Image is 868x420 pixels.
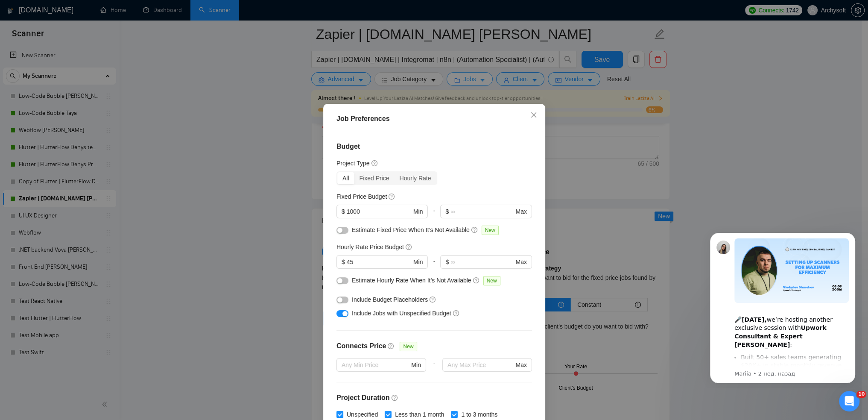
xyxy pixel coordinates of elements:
span: Max [515,207,526,216]
div: - [428,205,440,225]
span: question-circle [391,394,398,401]
span: 10 [856,391,866,398]
h4: Connects Price [336,341,386,351]
div: - [426,358,442,382]
span: question-circle [430,296,436,303]
span: question-circle [388,343,395,350]
h5: Fixed Price Budget [336,192,387,201]
input: 0 [346,207,411,216]
h5: Hourly Rate Price Budget [336,242,404,252]
span: Max [515,257,526,267]
span: $ [445,207,449,216]
span: Less than 1 month [392,410,447,419]
div: Fixed Price [354,172,394,184]
span: Min [413,257,423,267]
div: - [428,255,440,276]
div: All [337,172,354,184]
span: $ [445,257,449,267]
span: question-circle [389,193,395,200]
h5: Project Type [336,159,370,168]
h4: Project Duration [336,393,532,403]
span: Estimate Hourly Rate When It’s Not Available [352,277,471,284]
input: Any Min Price [342,360,409,370]
span: Min [413,207,423,216]
input: Any Max Price [447,360,514,370]
span: New [483,276,500,285]
span: Min [411,360,421,370]
input: 0 [346,257,411,267]
span: Unspecified [343,410,381,419]
span: question-circle [405,244,412,250]
span: question-circle [473,277,479,284]
span: Estimate Fixed Price When It’s Not Available [352,226,470,233]
input: ∞ [450,257,514,267]
span: Include Jobs with Unspecified Budget [352,310,451,317]
span: question-circle [371,160,378,167]
iframe: Intercom notifications сообщение [697,225,868,388]
span: close [530,112,537,118]
span: New [400,342,417,351]
span: New [481,226,498,235]
span: $ [342,257,345,267]
button: Close [522,104,545,127]
span: 1 to 3 months [458,410,501,419]
span: question-circle [471,226,478,233]
h4: Budget [336,141,532,152]
div: Job Preferences [336,114,532,124]
div: Hourly Rate [394,172,436,184]
span: Max [515,360,526,370]
span: question-circle [453,310,459,317]
input: ∞ [450,207,514,216]
iframe: Intercom live chat [839,391,859,411]
span: Include Budget Placeholders [352,296,428,303]
span: $ [342,207,345,216]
